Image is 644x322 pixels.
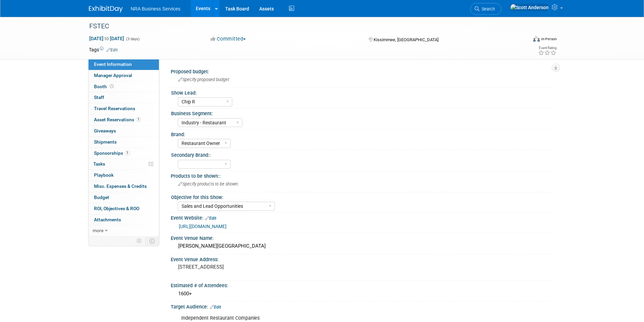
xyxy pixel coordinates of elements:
span: Booth [94,84,115,89]
span: to [103,36,110,41]
a: Misc. Expenses & Credits [89,181,159,192]
span: Booth not reserved yet [109,84,115,89]
a: more [89,225,159,236]
div: Secondary Brand:: [171,150,552,158]
span: Misc. Expenses & Credits [94,183,147,189]
span: Kissimmee, [GEOGRAPHIC_DATA] [374,37,438,42]
a: Event Information [89,59,159,70]
pre: [STREET_ADDRESS] [178,264,324,270]
span: Search [479,6,495,11]
div: 1600+ [176,289,550,299]
div: In-Person [541,36,557,42]
a: Travel Reservations [89,103,159,114]
span: Attachments [94,217,121,222]
span: Tasks [93,161,105,167]
div: Business Segment: [171,108,552,117]
button: Committed [208,35,248,43]
a: Sponsorships1 [89,148,159,159]
span: Asset Reservations [94,117,141,122]
a: [URL][DOMAIN_NAME] [179,224,226,229]
div: Show Lead: [171,88,552,96]
div: FSTEC [87,20,517,32]
a: Manager Approval [89,70,159,81]
span: [DATE] [DATE] [89,35,124,42]
div: Brand: [171,129,552,138]
span: 1 [125,150,130,155]
span: NRA Business Services [131,6,181,11]
span: Staff [94,95,104,100]
span: more [93,228,103,233]
div: Event Rating [538,46,556,50]
span: (3 days) [125,37,140,41]
a: Edit [210,305,221,309]
span: Specify products to be shown: [178,181,239,187]
a: Giveaways [89,126,159,137]
td: Tags [89,46,118,53]
a: Staff [89,92,159,103]
div: Estimated # of Attendees: [171,280,555,289]
a: Playbook [89,170,159,181]
span: Playbook [94,172,114,178]
span: Sponsorships [94,150,130,156]
span: Shipments [94,139,117,145]
div: Target Audience: [171,302,555,311]
img: Format-Inperson.png [533,36,540,42]
div: Objective for this Show: [171,192,552,201]
div: Event Venue Name: [171,233,555,242]
a: Tasks [89,159,159,170]
span: Event Information [94,61,132,67]
a: Booth [89,81,159,92]
div: Event Venue Address: [171,254,555,263]
span: Travel Reservations [94,106,135,111]
div: [PERSON_NAME][GEOGRAPHIC_DATA] [176,241,550,251]
span: Giveaways [94,128,116,133]
a: Asset Reservations1 [89,115,159,125]
td: Personalize Event Tab Strip [134,237,145,245]
a: Edit [205,216,216,221]
div: Products to be shown:: [171,171,555,179]
a: Edit [106,48,118,52]
img: Scott Anderson [510,4,549,11]
a: Shipments [89,137,159,148]
div: Proposed budget: [171,67,555,75]
span: 1 [136,117,141,122]
span: Specify proposed budget [178,77,229,82]
a: Search [470,3,501,15]
span: ROI, Objectives & ROO [94,206,139,211]
span: Manager Approval [94,73,132,78]
a: ROI, Objectives & ROO [89,203,159,214]
img: ExhibitDay [89,6,123,13]
div: Event Format [487,35,557,45]
a: Budget [89,192,159,203]
div: Event Website: [171,213,555,222]
span: Budget [94,195,109,200]
td: Toggle Event Tabs [145,237,159,245]
a: Attachments [89,215,159,225]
